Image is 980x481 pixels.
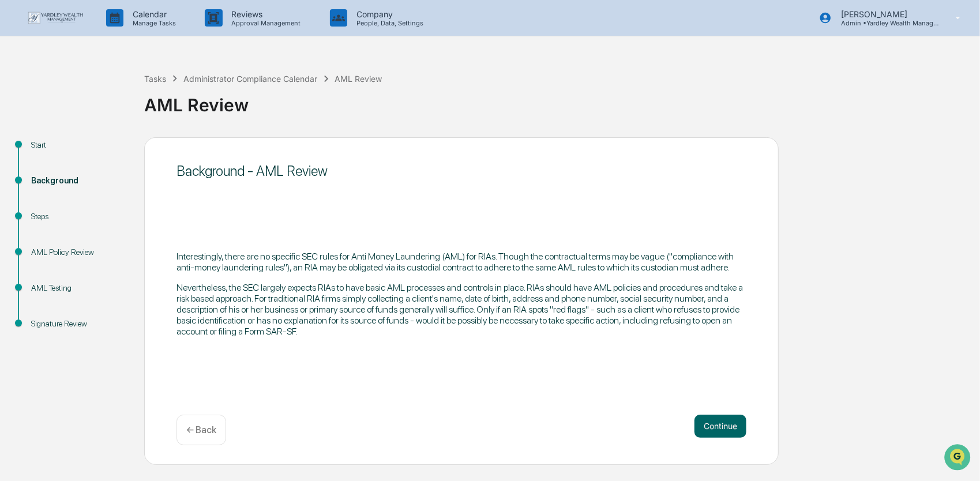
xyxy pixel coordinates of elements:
[177,251,746,273] p: Interestingly, there are no specific SEC rules for Anti Money Laundering (AML) for RIAs. Though t...
[31,246,126,258] div: AML Policy Review
[39,88,189,99] div: Start new chat
[28,12,83,24] img: logo
[7,162,77,183] a: 🔎Data Lookup
[196,91,210,105] button: Start new chat
[144,85,974,115] div: AML Review
[95,145,143,156] span: Attestations
[12,168,21,177] div: 🔎
[186,424,216,435] p: ← Back
[23,145,74,156] span: Preclearance
[31,282,126,294] div: AML Testing
[832,19,939,27] p: Admin • Yardley Wealth Management
[177,163,746,179] div: Background - AML Review
[39,99,146,108] div: We're available if you need us!
[943,443,974,474] iframe: Open customer support
[347,19,429,27] p: People, Data, Settings
[84,146,93,155] div: 🗄️
[12,146,21,155] div: 🖐️
[23,167,73,178] span: Data Lookup
[31,175,126,187] div: Background
[7,140,79,161] a: 🖐️Preclearance
[223,19,307,27] p: Approval Management
[832,9,939,19] p: [PERSON_NAME]
[223,9,307,19] p: Reviews
[123,19,182,27] p: Manage Tasks
[81,194,140,204] a: Powered byPylon
[12,88,32,108] img: 1746055101610-c473b297-6a78-478c-a979-82029cc54cd1
[31,318,126,330] div: Signature Review
[694,415,746,438] button: Continue
[12,24,210,42] p: How can we help?
[144,74,166,84] div: Tasks
[79,140,148,161] a: 🗄️Attestations
[115,195,140,204] span: Pylon
[31,139,126,151] div: Start
[347,9,429,19] p: Company
[123,9,182,19] p: Calendar
[31,211,126,223] div: Steps
[177,282,746,337] p: Nevertheless, the SEC largely expects RIAs to have basic AML processes and controls in place. RIA...
[335,74,382,84] div: AML Review
[183,74,317,84] div: Administrator Compliance Calendar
